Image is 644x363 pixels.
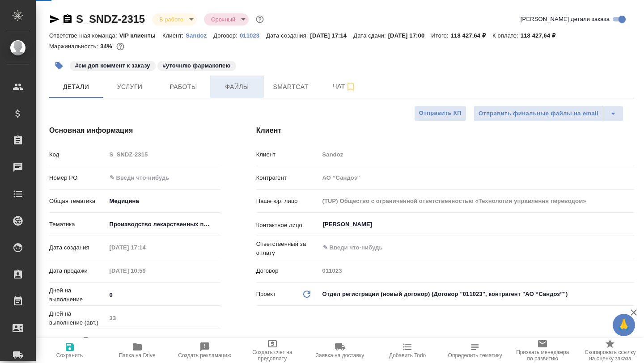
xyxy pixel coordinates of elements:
[388,32,432,39] p: [DATE] 17:00
[319,148,634,161] input: Пустое поле
[186,31,213,39] a: Sandoz
[419,108,462,118] span: Отправить КП
[448,352,502,359] span: Определить тематику
[106,312,220,325] input: Пустое поле
[69,61,157,69] span: см доп коммент к заказу
[256,125,634,136] h4: Клиент
[49,125,220,136] h4: Основная информация
[152,13,197,25] div: В работе
[629,224,631,225] button: Open
[319,194,634,207] input: Пустое поле
[582,349,639,362] span: Скопировать ссылку на оценку заказа
[106,171,220,184] input: ✎ Введи что-нибудь
[322,242,602,253] input: ✎ Введи что-нибудь
[266,32,310,39] p: Дата создания:
[49,243,106,252] p: Дата создания
[374,338,441,363] button: Добавить Todo
[49,32,119,39] p: Ответственная команда:
[208,16,238,23] button: Срочный
[49,336,80,345] p: Дата сдачи
[238,338,306,363] button: Создать счет на предоплату
[106,334,185,347] input: ✎ Введи что-нибудь
[106,194,220,209] div: Медицина
[213,32,240,39] p: Договор:
[629,247,631,249] button: Open
[49,150,106,159] p: Код
[441,338,509,363] button: Определить тематику
[103,338,171,363] button: Папка на Drive
[106,217,220,232] div: Производство лекарственных препаратов
[119,352,156,359] span: Папка на Drive
[157,16,186,23] button: В работе
[80,335,92,346] button: Если добавить услуги и заполнить их объемом, то дата рассчитается автоматически
[162,81,205,93] span: Работы
[514,349,571,362] span: Призвать менеджера по развитию
[55,81,97,93] span: Детали
[157,61,237,69] span: уточняю фармакопею
[269,81,312,93] span: Smartcat
[521,15,610,24] span: [PERSON_NAME] детали заказа
[431,32,450,39] p: Итого:
[256,197,319,206] p: Наше юр. лицо
[479,109,598,119] span: Отправить финальные файлы на email
[106,148,220,161] input: Пустое поле
[216,81,258,93] span: Файлы
[62,14,73,25] button: Скопировать ссылку
[256,240,319,257] p: Ответственный за оплату
[576,338,644,363] button: Скопировать ссылку на оценку заказа
[49,220,106,229] p: Тематика
[49,266,106,275] p: Дата продажи
[451,32,492,39] p: 118 427,64 ₽
[162,32,186,39] p: Клиент:
[389,352,426,359] span: Добавить Todo
[353,32,388,39] p: Дата сдачи:
[171,338,238,363] button: Создать рекламацию
[256,290,276,299] p: Проект
[240,32,266,39] p: 011023
[106,288,220,301] input: ✎ Введи что-нибудь
[106,241,185,254] input: Пустое поле
[204,13,249,25] div: В работе
[75,61,150,70] p: #см доп коммент к заказу
[49,43,100,50] p: Маржинальность:
[76,13,145,25] a: S_SNDZ-2315
[256,221,319,230] p: Контактное лицо
[509,338,576,363] button: Призвать менеджера по развитию
[244,349,301,362] span: Создать счет на предоплату
[56,352,83,359] span: Сохранить
[616,316,631,334] span: 🙏
[613,314,635,336] button: 🙏
[474,106,603,122] button: Отправить финальные файлы на email
[240,31,266,39] a: 011023
[492,32,521,39] p: К оплате:
[316,352,364,359] span: Заявка на доставку
[306,338,373,363] button: Заявка на доставку
[319,264,634,277] input: Пустое поле
[256,173,319,182] p: Контрагент
[114,41,126,52] button: 65505.67 RUB;
[108,81,151,93] span: Услуги
[36,338,103,363] button: Сохранить
[49,286,106,304] p: Дней на выполнение
[163,61,231,70] p: #уточняю фармакопею
[49,173,106,182] p: Номер PO
[521,32,562,39] p: 118 427,64 ₽
[310,32,354,39] p: [DATE] 17:14
[323,81,366,92] span: Чат
[49,309,106,327] p: Дней на выполнение (авт.)
[319,171,634,184] input: Пустое поле
[178,352,231,359] span: Создать рекламацию
[49,14,60,25] button: Скопировать ссылку для ЯМессенджера
[106,264,185,277] input: Пустое поле
[256,150,319,159] p: Клиент
[254,13,266,25] button: Доп статусы указывают на важность/срочность заказа
[100,43,114,50] p: 34%
[49,197,106,206] p: Общая тематика
[119,32,162,39] p: VIP клиенты
[186,32,213,39] p: Sandoz
[256,266,319,275] p: Договор
[414,106,466,121] button: Отправить КП
[319,287,634,302] div: Отдел регистрации (новый договор) (Договор "011023", контрагент "АО “Сандоз”")
[49,56,69,76] button: Добавить тэг
[474,106,623,122] div: split button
